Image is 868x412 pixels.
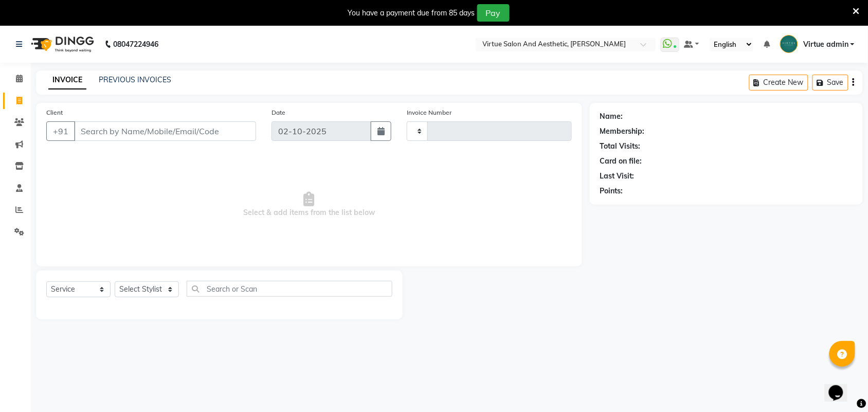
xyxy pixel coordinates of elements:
div: Last Visit: [600,171,635,182]
div: You have a payment due from 85 days [348,8,475,19]
button: Pay [477,4,510,22]
div: Total Visits: [600,141,641,152]
img: Virtue admin [780,35,798,53]
a: PREVIOUS INVOICES [99,75,171,84]
input: Search by Name/Mobile/Email/Code [74,121,256,141]
iframe: chat widget [825,371,858,402]
span: Select & add items from the list below [46,153,572,256]
b: 08047224946 [113,30,158,59]
div: Name: [600,111,623,122]
input: Search or Scan [187,281,392,297]
div: Membership: [600,126,645,137]
label: Client [46,108,63,117]
div: Points: [600,186,623,196]
label: Invoice Number [407,108,451,117]
a: INVOICE [48,71,86,89]
button: Create New [749,75,808,91]
img: logo [26,30,97,59]
span: Virtue admin [803,39,848,50]
div: Card on file: [600,156,642,167]
button: Save [812,75,848,91]
label: Date [272,108,285,117]
button: +91 [46,121,75,141]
